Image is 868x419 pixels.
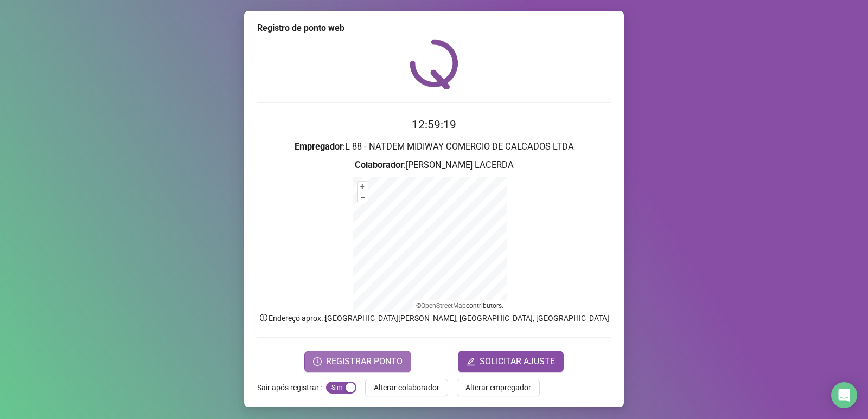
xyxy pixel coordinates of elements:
button: – [358,192,368,203]
span: Alterar colaborador [374,382,439,394]
strong: Empregador [295,141,343,152]
li: © contributors. [416,302,503,310]
h3: : L 88 - NATDEM MIDIWAY COMERCIO DE CALCADOS LTDA [257,140,611,154]
a: OpenStreetMap [421,302,466,310]
strong: Colaborador [355,160,404,170]
p: Endereço aprox. : [GEOGRAPHIC_DATA][PERSON_NAME], [GEOGRAPHIC_DATA], [GEOGRAPHIC_DATA] [257,312,611,324]
span: info-circle [259,313,269,323]
div: Registro de ponto web [257,22,611,35]
button: Alterar colaborador [365,379,448,396]
span: Alterar empregador [465,382,531,394]
label: Sair após registrar [257,379,326,396]
span: clock-circle [313,357,322,366]
time: 12:59:19 [412,118,456,131]
button: editSOLICITAR AJUSTE [458,351,564,372]
span: REGISTRAR PONTO [326,355,403,368]
button: REGISTRAR PONTO [304,351,411,372]
div: Open Intercom Messenger [831,382,857,408]
button: Alterar empregador [457,379,540,396]
button: + [358,182,368,192]
h3: : [PERSON_NAME] LACERDA [257,158,611,172]
span: edit [467,357,475,366]
img: QRPoint [410,39,458,89]
span: SOLICITAR AJUSTE [480,355,555,368]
